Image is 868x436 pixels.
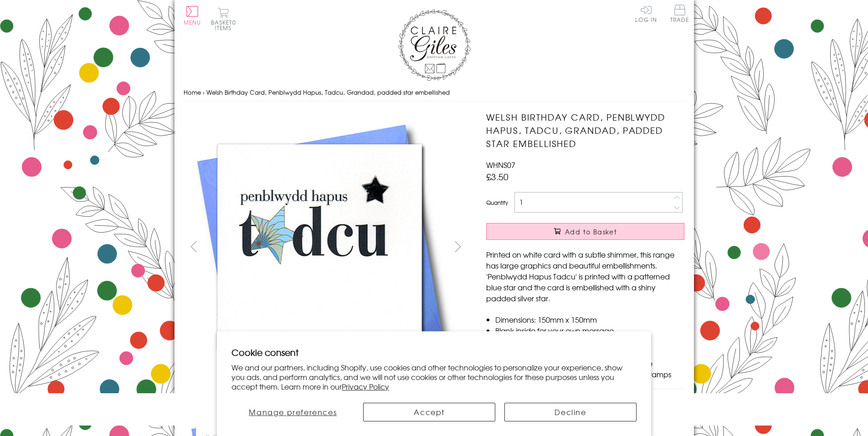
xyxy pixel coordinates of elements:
span: Menu [184,18,201,26]
span: Add to Basket [565,227,617,236]
img: Claire Giles Greetings Cards [398,9,471,81]
button: Add to Basket [486,223,684,240]
span: Welsh Birthday Card, Penblwydd Hapus, Tadcu, Grandad, padded star embellished [206,88,450,96]
li: Dimensions: 150mm x 150mm [495,314,684,325]
button: next [447,236,468,257]
span: WHNS07 [486,159,515,170]
a: Log In [635,5,657,22]
span: £3.50 [486,170,508,183]
a: Trade [670,5,689,24]
button: Accept [363,403,495,421]
p: We and our partners, including Shopify, use cookies and other technologies to personalize your ex... [231,363,637,391]
h2: Cookie consent [231,346,637,359]
a: Home [184,88,201,96]
h1: Welsh Birthday Card, Penblwydd Hapus, Tadcu, Grandad, padded star embellished [486,111,684,150]
label: Quantity [486,198,508,207]
button: prev [184,236,204,257]
img: Welsh Birthday Card, Penblwydd Hapus, Tadcu, Grandad, padded star embellished [184,111,457,384]
span: 0 items [215,18,236,32]
nav: breadcrumbs [184,83,685,102]
button: Decline [504,403,637,421]
button: Manage preferences [231,403,354,421]
li: Blank inside for your own message [495,325,684,336]
span: Manage preferences [249,406,337,417]
span: › [203,88,205,96]
button: Menu [184,6,201,25]
button: Basket0 items [211,7,236,30]
a: Privacy Policy [342,381,389,392]
p: Printed on white card with a subtle shimmer, this range has large graphics and beautiful embellis... [486,249,684,304]
span: Trade [670,5,689,22]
